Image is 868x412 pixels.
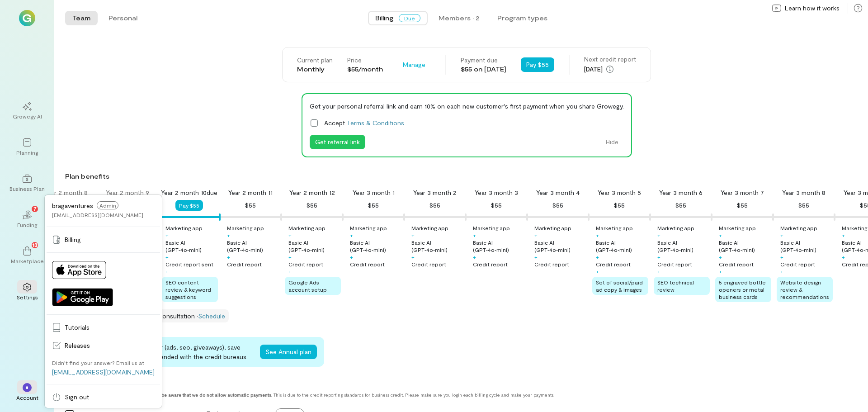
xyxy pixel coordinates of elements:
div: Payment due [461,56,506,65]
div: Year 3 month 7 [721,188,764,197]
a: [EMAIL_ADDRESS][DOMAIN_NAME] [52,368,155,376]
div: Credit report [596,260,631,268]
div: + [473,253,476,260]
div: Credit report [719,260,754,268]
div: + [288,232,292,239]
span: Tutorials [65,323,155,332]
div: Didn’t find your answer? Email us at [52,359,144,366]
div: [DATE] [584,64,636,75]
div: Marketing app [657,224,694,232]
button: Manage [397,57,431,72]
div: Basic AI (GPT‑4o‑mini) [657,239,710,253]
a: Funding [11,203,43,236]
button: Members · 2 [431,11,486,25]
span: Billing [375,14,393,23]
div: Basic AI (GPT‑4o‑mini) [534,239,587,253]
div: Current plan [297,56,333,65]
div: + [227,232,230,239]
span: Website design review & recommendations [780,279,829,300]
span: Accept [324,118,404,128]
div: Credit report [657,260,692,268]
div: Credit report sent [165,260,213,268]
div: + [780,253,783,260]
button: Personal [101,11,145,25]
div: Year 2 month 12 [289,188,335,197]
div: + [842,232,845,239]
div: Credit report [350,260,385,268]
span: Billing [65,235,155,244]
div: [EMAIL_ADDRESS][DOMAIN_NAME] [52,211,143,218]
div: + [165,253,169,260]
div: + [534,232,538,239]
div: + [719,232,722,239]
button: Get referral link [310,135,365,149]
div: Basic AI (GPT‑4o‑mini) [227,239,279,253]
a: Settings [11,275,43,308]
div: $55 [368,200,379,211]
button: BillingDue [368,11,428,25]
button: See Annual plan [260,345,317,359]
div: Marketplace [11,257,44,265]
span: Sign out [65,393,155,402]
div: Year 3 month 4 [536,188,580,197]
span: Releases [65,341,155,350]
a: Terms & Conditions [347,119,404,127]
div: $55 [491,200,502,211]
div: $55 [552,200,563,211]
div: + [411,253,415,260]
strong: You can save a payment method but please be aware that we do not allow automatic payments. [65,392,272,398]
div: Year 3 month 1 [353,188,395,197]
div: + [350,253,353,260]
div: Credit report [288,260,323,268]
div: $55 [245,200,256,211]
div: Next credit report [584,55,636,64]
button: Pay $55 [521,57,554,72]
div: Basic AI (GPT‑4o‑mini) [719,239,771,253]
div: $55 [429,200,440,211]
span: Admin [97,201,118,209]
div: Get your personal referral link and earn 10% on each new customer's first payment when you share ... [310,101,624,111]
div: Monthly [297,65,333,74]
div: Marketing app [780,224,817,232]
div: + [719,253,722,260]
div: Credit report [227,260,262,268]
div: + [596,253,599,260]
div: $55 [737,200,748,211]
a: Tutorials [47,318,160,336]
div: + [227,253,230,260]
span: Manage [403,60,425,69]
a: Growegy AI [11,95,43,127]
a: Planning [11,131,43,163]
div: *Account [11,376,43,408]
div: Marketing app [411,224,448,232]
div: + [596,268,599,275]
div: Marketing app [165,224,203,232]
div: Year 3 month 8 [782,188,826,197]
div: + [657,268,660,275]
div: Credit report [473,260,508,268]
span: SEO content review & keyword suggestions [165,279,211,300]
span: Due [399,14,420,22]
div: Marketing app [719,224,756,232]
div: Marketing app [596,224,633,232]
div: Members · 2 [439,14,479,23]
a: Business Plan [11,167,43,199]
a: Sign out [47,388,160,406]
div: $55 [675,200,686,211]
div: Funding [17,221,37,228]
div: + [411,232,415,239]
div: Marketing app [350,224,387,232]
span: SEO technical review [657,279,694,293]
span: 5 engraved bottle openers or metal business cards [719,279,766,300]
div: + [780,268,783,275]
div: Year 2 month 9 [106,188,149,197]
div: Business Plan [9,185,45,192]
div: Basic AI (GPT‑4o‑mini) [288,239,341,253]
a: Schedule [198,312,225,320]
a: Billing [47,231,160,249]
div: Basic AI (GPT‑4o‑mini) [596,239,648,253]
div: Basic AI (GPT‑4o‑mini) [165,239,218,253]
div: Credit report [534,260,569,268]
div: $55 on [DATE] [461,65,506,74]
div: Year 2 month 11 [228,188,273,197]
